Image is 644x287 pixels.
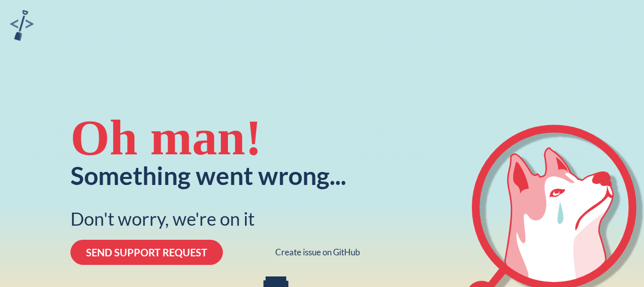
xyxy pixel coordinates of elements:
[70,113,262,163] div: Oh man!
[70,208,255,230] div: Don't worry, we're on it
[70,240,223,265] button: SEND SUPPORT REQUEST
[70,163,346,188] div: Something went wrong...
[275,247,360,257] a: Create issue on GitHub
[10,10,34,44] a: sandbox logo
[10,10,34,41] img: sandbox logo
